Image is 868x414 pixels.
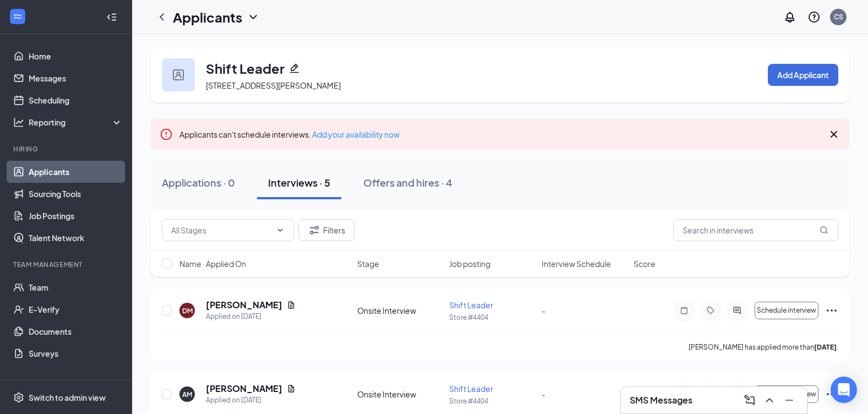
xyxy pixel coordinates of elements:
div: Hiring [13,144,121,154]
a: Add your availability now [312,129,400,139]
button: ComposeMessage [741,391,758,409]
span: Applicants can't schedule interviews. [179,129,400,139]
svg: QuestionInfo [807,10,821,24]
a: Job Postings [29,205,123,227]
div: Open Intercom Messenger [831,377,857,403]
span: Stage [357,258,379,269]
b: [DATE] [814,343,837,351]
svg: Analysis [13,117,24,128]
div: Team Management [13,260,121,269]
a: Applicants [29,161,123,183]
div: Switch to admin view [29,392,106,403]
svg: ChevronUp [763,394,776,407]
svg: Ellipses [825,388,838,401]
svg: Tag [704,306,717,315]
button: Filter Filters [298,219,354,241]
svg: Collapse [106,12,117,23]
svg: ChevronDown [276,226,285,235]
button: Schedule interview [755,385,818,403]
img: user icon [173,69,184,80]
div: AM [182,390,192,399]
svg: ActiveChat [730,306,744,315]
a: Home [29,45,123,67]
span: Interview Schedule [542,258,611,269]
div: Onsite Interview [357,305,443,316]
a: Team [29,276,123,298]
svg: Pencil [289,63,300,74]
a: E-Verify [29,298,123,320]
svg: ChevronDown [247,10,260,24]
h5: [PERSON_NAME] [206,299,282,311]
p: Store #4404 [449,396,534,406]
p: Store #4404 [449,313,534,322]
input: All Stages [171,224,271,236]
svg: Ellipses [825,304,838,317]
button: Schedule interview [755,302,818,319]
p: [PERSON_NAME] has applied more than . [689,342,838,352]
input: Search in interviews [673,219,838,241]
div: Applied on [DATE] [206,311,296,322]
span: Name · Applied On [179,258,246,269]
div: Offers and hires · 4 [363,176,452,189]
svg: Notifications [783,10,796,24]
svg: Note [678,306,691,315]
h5: [PERSON_NAME] [206,383,282,395]
a: Messages [29,67,123,89]
a: Surveys [29,342,123,364]
svg: Minimize [783,394,796,407]
svg: Error [160,128,173,141]
span: Shift Leader [449,300,493,310]
button: Add Applicant [768,64,838,86]
div: CS [834,12,843,21]
button: ChevronUp [761,391,778,409]
svg: WorkstreamLogo [12,11,23,22]
svg: Filter [308,224,321,237]
a: Sourcing Tools [29,183,123,205]
a: Documents [29,320,123,342]
svg: Cross [827,128,840,141]
div: Onsite Interview [357,389,443,400]
svg: Document [287,301,296,309]
div: Interviews · 5 [268,176,330,189]
svg: Settings [13,392,24,403]
button: Minimize [780,391,798,409]
svg: Document [287,384,296,393]
div: DM [182,306,193,315]
span: - [542,306,545,315]
h1: Applicants [173,8,242,26]
span: Job posting [449,258,490,269]
div: Reporting [29,117,123,128]
div: Applied on [DATE] [206,395,296,406]
a: Scheduling [29,89,123,111]
svg: ChevronLeft [155,10,168,24]
h3: SMS Messages [630,394,692,406]
svg: ComposeMessage [743,394,756,407]
span: Shift Leader [449,384,493,394]
span: Score [634,258,656,269]
svg: MagnifyingGlass [820,226,828,235]
div: Applications · 0 [162,176,235,189]
a: Talent Network [29,227,123,249]
span: [STREET_ADDRESS][PERSON_NAME] [206,80,341,90]
h3: Shift Leader [206,59,285,78]
span: Schedule interview [757,307,816,314]
span: - [542,389,545,399]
